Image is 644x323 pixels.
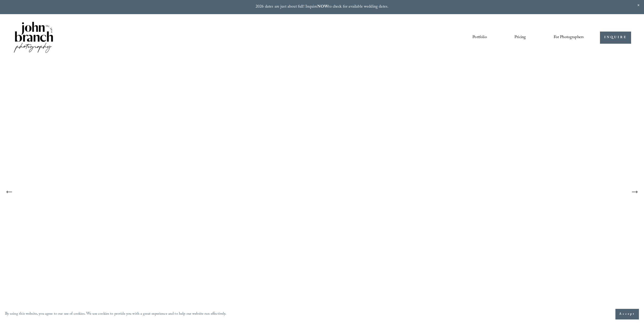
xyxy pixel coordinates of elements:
button: Next Slide [629,186,640,197]
a: Pricing [514,33,526,42]
span: Accept [619,312,635,317]
img: John Branch IV Photography [13,21,54,55]
a: folder dropdown [554,33,584,42]
p: By using this website, you agree to our use of cookies. We use cookies to provide you with a grea... [5,311,226,318]
a: INQUIRE [600,32,631,44]
button: Previous Slide [4,186,15,197]
a: Portfolio [472,33,487,42]
button: Accept [615,309,639,319]
span: For Photographers [554,34,584,41]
